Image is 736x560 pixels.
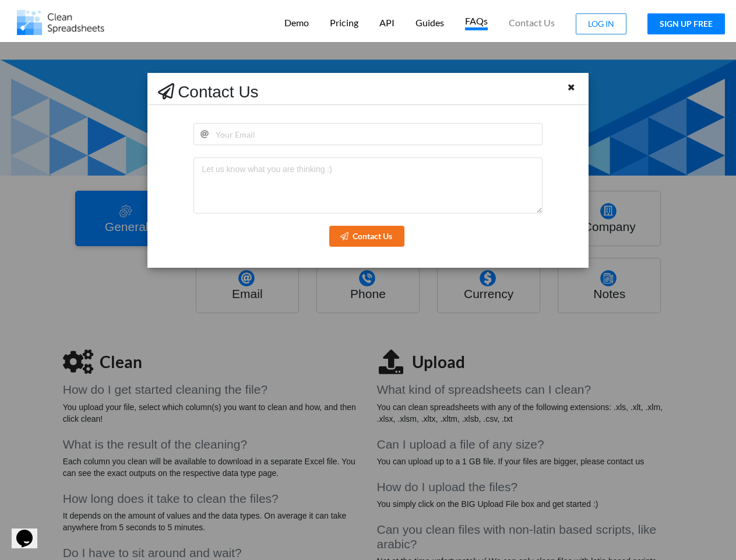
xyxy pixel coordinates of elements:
[284,17,309,29] p: Demo
[17,10,104,35] img: Logo.png
[379,17,395,29] p: API
[509,18,555,27] span: Contact Us
[329,226,405,247] button: Contact Us
[576,13,626,34] button: LOG IN
[647,13,725,34] button: SIGN UP FREE
[415,17,444,29] p: Guides
[330,17,358,29] p: Pricing
[588,19,614,29] span: LOG IN
[12,513,49,548] iframe: chat widget
[193,123,543,145] input: Your Email
[157,83,259,101] span: Contact Us
[465,15,488,30] p: FAQs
